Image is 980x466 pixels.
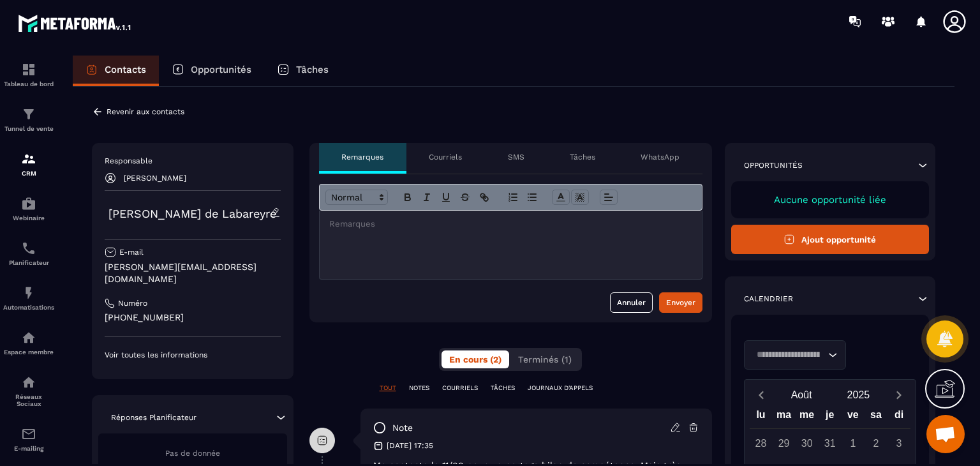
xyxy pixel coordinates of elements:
button: Previous month [750,386,773,403]
div: Search for option [744,340,846,370]
p: WhatsApp [641,152,679,162]
p: Automatisations [3,304,54,311]
div: ma [773,406,796,428]
p: Calendrier [744,294,793,304]
a: Contacts [73,56,159,86]
span: Terminés (1) [518,354,572,365]
p: Numéro [118,298,147,308]
a: automationsautomationsWebinaire [3,186,54,231]
a: Tâches [264,56,341,86]
img: formation [21,107,36,122]
p: Tâches [296,64,329,75]
p: Tableau de bord [3,80,54,87]
input: Search for option [752,348,825,362]
a: Opportunités [159,56,264,86]
p: SMS [508,152,524,162]
div: sa [865,406,887,428]
div: lu [749,406,772,428]
a: emailemailE-mailing [3,417,54,462]
p: Responsable [105,156,281,166]
button: Open months overlay [773,384,830,406]
p: Opportunités [744,160,803,170]
p: Tunnel de vente [3,125,54,132]
img: formation [21,151,36,167]
p: [PERSON_NAME][EMAIL_ADDRESS][DOMAIN_NAME] [105,261,281,285]
button: En cours (2) [442,350,509,368]
p: Remarques [341,152,383,162]
div: ve [842,406,865,428]
div: 31 [819,432,841,455]
a: automationsautomationsAutomatisations [3,276,54,320]
button: Envoyer [659,292,702,313]
div: 28 [750,432,772,455]
p: E-mail [119,247,144,257]
p: Aucune opportunité liée [744,194,917,206]
div: me [796,406,819,428]
div: je [819,406,842,428]
div: 29 [773,432,795,455]
p: CRM [3,170,54,177]
a: formationformationTableau de bord [3,52,54,97]
img: logo [18,11,133,34]
a: social-networksocial-networkRéseaux Sociaux [3,365,54,417]
p: NOTES [409,384,429,393]
div: 2 [865,432,887,455]
p: note [392,422,413,434]
p: Espace membre [3,349,54,356]
p: [PERSON_NAME] [124,174,186,183]
img: automations [21,285,36,301]
p: Tâches [570,152,595,162]
p: Revenir aux contacts [107,107,184,116]
p: Réseaux Sociaux [3,393,54,407]
div: Envoyer [666,296,695,309]
button: Annuler [610,292,653,313]
a: formationformationCRM [3,142,54,186]
p: Opportunités [191,64,251,75]
img: formation [21,62,36,77]
img: social-network [21,375,36,390]
p: Webinaire [3,214,54,222]
span: Pas de donnée [165,449,220,458]
p: [DATE] 17:35 [387,440,433,451]
p: TÂCHES [491,384,515,393]
button: Ajout opportunité [731,225,930,254]
button: Open years overlay [830,384,887,406]
a: formationformationTunnel de vente [3,97,54,142]
p: JOURNAUX D'APPELS [528,384,593,393]
p: E-mailing [3,445,54,452]
p: Réponses Planificateur [111,412,197,423]
p: TOUT [380,384,396,393]
div: di [887,406,910,428]
a: [PERSON_NAME] de Labareyre [108,207,276,220]
span: En cours (2) [449,354,501,365]
img: scheduler [21,241,36,256]
button: Terminés (1) [510,350,579,368]
div: 1 [842,432,864,455]
div: 3 [887,432,910,455]
div: 30 [796,432,818,455]
img: automations [21,196,36,211]
img: automations [21,330,36,345]
button: Next month [887,386,910,403]
a: automationsautomationsEspace membre [3,320,54,365]
p: [PHONE_NUMBER] [105,312,281,324]
p: Contacts [105,64,146,75]
p: COURRIELS [442,384,478,393]
img: email [21,426,36,442]
p: Voir toutes les informations [105,350,281,360]
a: Ouvrir le chat [926,415,965,453]
a: schedulerschedulerPlanificateur [3,231,54,276]
p: Courriels [429,152,462,162]
p: Planificateur [3,259,54,266]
